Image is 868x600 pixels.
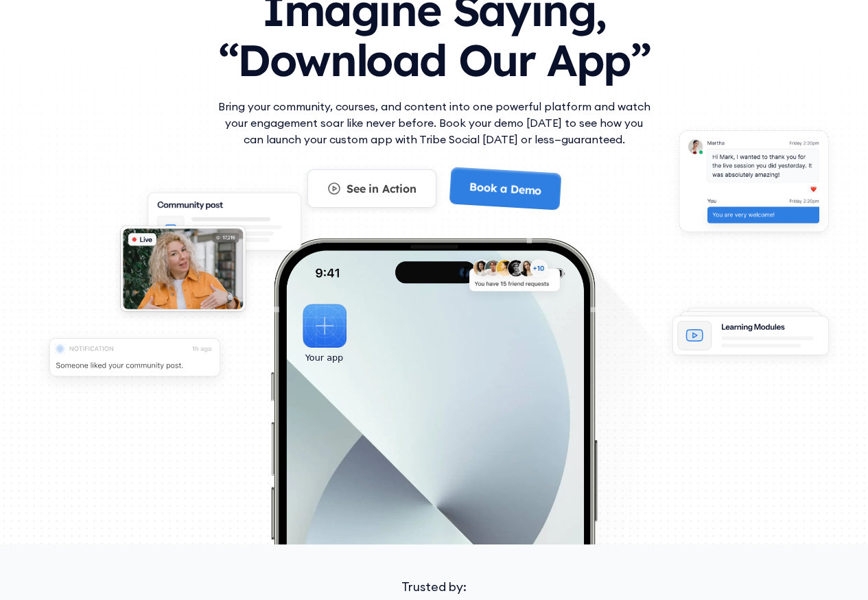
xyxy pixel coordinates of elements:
[305,350,343,365] div: Your app
[307,169,436,208] a: See in Action
[133,182,316,269] img: An illustration of Community Feed
[659,300,842,372] img: An illustration of Learning Modules
[667,121,841,247] img: An illustration of chat
[347,181,417,196] div: See in Action
[215,98,654,147] p: Bring your community, courses, and content into one powerful platform and watch your engagement s...
[27,577,841,596] div: Trusted by:
[458,252,571,305] img: An illustration of New friends requests
[109,217,257,326] img: An illustration of Live video
[449,167,561,211] a: Book a Demo
[35,328,235,394] img: An illustration of push notification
